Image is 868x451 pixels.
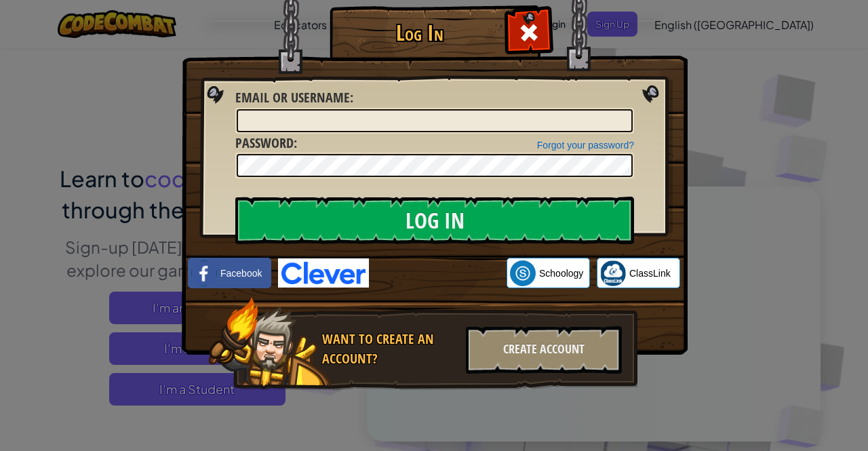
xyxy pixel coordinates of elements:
[235,134,294,152] span: Password
[369,258,507,288] iframe: Sign in with Google Button
[278,258,369,288] img: clever-logo-blue.png
[235,197,634,244] input: Log In
[510,260,536,286] img: schoology.png
[629,267,671,280] span: ClassLink
[220,267,262,280] span: Facebook
[235,88,350,106] span: Email or Username
[235,134,297,153] label: :
[600,260,626,286] img: classlink-logo-small.png
[466,326,622,374] div: Create Account
[539,267,583,280] span: Schoology
[333,21,506,45] h1: Log In
[191,260,217,286] img: facebook_small.png
[235,88,353,108] label: :
[322,330,458,368] div: Want to create an account?
[537,140,634,151] a: Forgot your password?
